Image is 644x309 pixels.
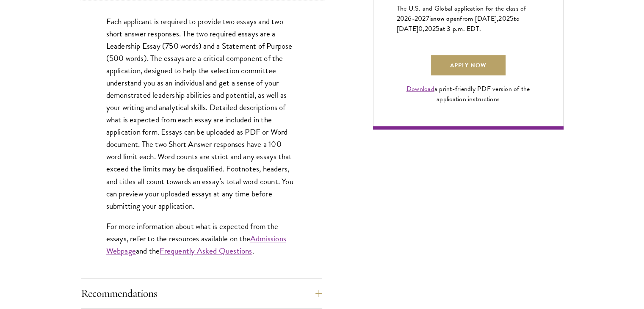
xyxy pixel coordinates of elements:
span: 202 [498,14,510,24]
span: , [423,24,424,34]
span: at 3 p.m. EDT. [440,24,481,34]
span: is [429,14,434,24]
span: The U.S. and Global application for the class of 202 [397,3,526,24]
span: -202 [412,14,426,24]
p: For more information about what is expected from the essays, refer to the resources available on ... [106,220,297,257]
div: a print-friendly PDF version of the application instructions [397,84,540,104]
span: 5 [436,24,439,34]
span: 202 [425,24,436,34]
a: Download [406,84,434,94]
span: from [DATE], [460,14,498,24]
span: 0 [418,24,423,34]
span: 5 [510,14,514,24]
a: Frequently Asked Questions [160,245,252,257]
p: Each applicant is required to provide two essays and two short answer responses. The two required... [106,15,297,212]
span: to [DATE] [397,14,520,34]
a: Admissions Webpage [106,232,286,257]
span: now open [433,14,460,23]
button: Recommendations [81,283,322,303]
span: 7 [426,14,429,24]
a: Apply Now [431,55,506,75]
span: 6 [408,14,412,24]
